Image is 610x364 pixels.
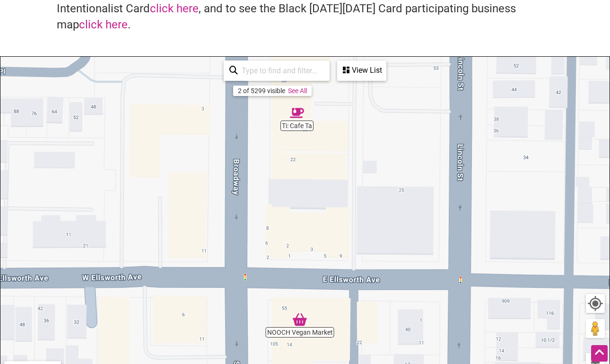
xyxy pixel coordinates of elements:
[238,87,285,95] div: 2 of 5299 visible
[288,87,307,95] a: See All
[338,61,385,79] div: View List
[586,294,605,313] button: Your Location
[591,345,608,362] div: Scroll Back to Top
[337,61,386,81] div: See a list of the visible businesses
[79,18,128,31] a: click here
[586,319,605,338] button: Drag Pegman onto the map to open Street View
[224,61,330,81] div: Type to search and filter
[238,61,324,80] input: Type to find and filter...
[293,312,307,327] div: NOOCH Vegan Market
[290,106,304,120] div: Ti: Cafe Ta
[150,2,199,15] a: click here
